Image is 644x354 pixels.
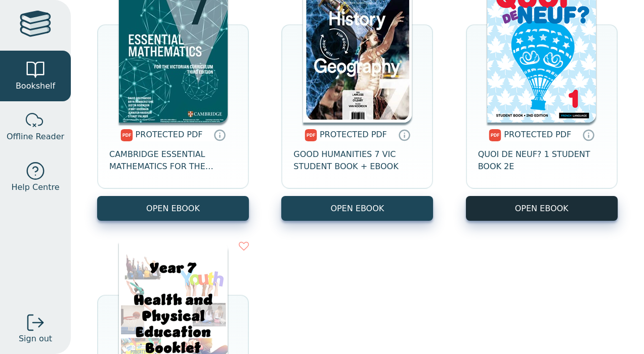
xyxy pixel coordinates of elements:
img: pdf.svg [305,129,317,141]
span: GOOD HUMANITIES 7 VIC STUDENT BOOK + EBOOK [293,148,421,173]
span: Help Centre [11,181,59,193]
a: Protected PDFs cannot be printed, copied or shared. They can be accessed online through Education... [582,129,594,141]
span: PROTECTED PDF [320,130,387,139]
span: PROTECTED PDF [136,130,203,139]
a: Protected PDFs cannot be printed, copied or shared. They can be accessed online through Education... [398,129,410,141]
span: QUOI DE NEUF? 1 STUDENT BOOK 2E [478,148,606,173]
span: CAMBRIDGE ESSENTIAL MATHEMATICS FOR THE VICTORIAN CURRICULUM YEAR 7 3E [109,148,237,173]
a: OPEN EBOOK [466,196,618,221]
span: PROTECTED PDF [504,130,571,139]
span: Offline Reader [7,131,64,143]
span: Sign out [19,333,52,345]
a: OPEN EBOOK [281,196,433,221]
img: pdf.svg [120,129,133,141]
img: pdf.svg [489,129,501,141]
a: Protected PDFs cannot be printed, copied or shared. They can be accessed online through Education... [213,129,226,141]
span: Bookshelf [16,80,55,92]
a: OPEN EBOOK [97,196,249,221]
